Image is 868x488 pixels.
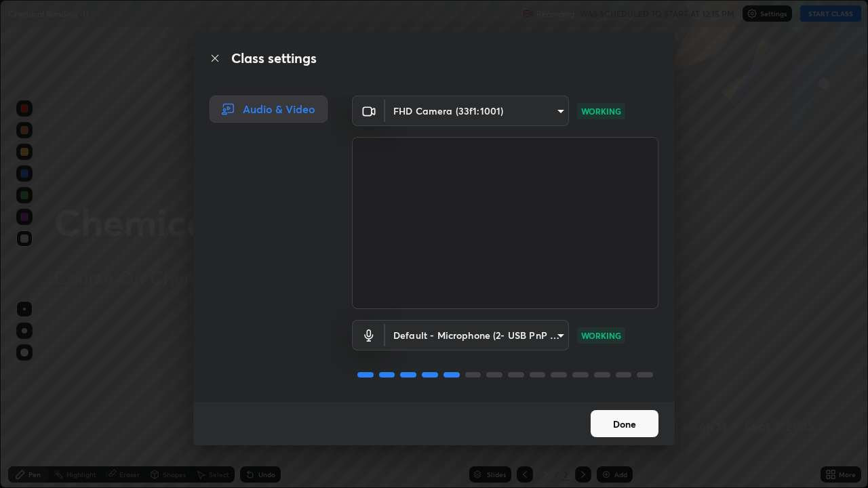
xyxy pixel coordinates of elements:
[385,96,569,126] div: FHD Camera (33f1:1001)
[581,329,621,342] p: WORKING
[591,410,658,437] button: Done
[581,105,621,117] p: WORKING
[210,96,328,123] div: Audio & Video
[385,320,569,350] div: FHD Camera (33f1:1001)
[231,48,317,68] h2: Class settings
